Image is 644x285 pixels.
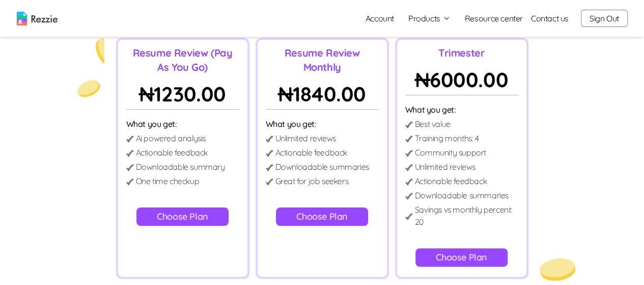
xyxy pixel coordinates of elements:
p: Great for job seekers [275,175,349,187]
img: detail [266,164,273,171]
img: detail [126,164,134,171]
img: detail [266,178,273,185]
p: ₦ 1840.00 [266,79,379,110]
img: detail [126,136,134,142]
button: Sign Out [581,10,628,27]
p: Unlimited reviews [415,161,475,173]
p: Downloadable summaries [275,161,369,173]
p: Actionable feedback [136,146,208,159]
button: Choose Plan [136,208,229,226]
p: Resume Review (Pay As You Go) [126,46,239,74]
img: detail [405,121,413,128]
a: Contact us [531,12,569,24]
p: What you get: [405,103,518,116]
p: One time checkup [136,175,200,187]
img: logo [17,12,58,25]
p: What you get: [266,118,379,130]
button: Choose Plan [415,248,508,267]
button: Products [408,12,451,24]
img: detail [126,150,134,157]
p: Downloadable summaries [415,189,509,201]
img: detail [405,178,413,185]
p: ₦ 6000.00 [405,64,518,95]
p: Unlimited reviews [275,132,336,144]
p: Best value [415,118,451,130]
p: Actionable feedback [415,175,487,187]
p: Resume Review Monthly [266,46,379,74]
img: detail [405,136,413,142]
p: Savings vs monthly percent : 20 [415,203,518,228]
p: Downloadable summary [136,161,225,173]
p: Trimester [405,46,518,60]
img: detail [266,136,273,142]
p: What you get: [126,118,239,130]
p: ₦ 1230.00 [126,79,239,110]
p: Community support [415,146,486,159]
img: detail [405,150,413,157]
img: detail [405,193,413,199]
button: Choose Plan [276,208,368,226]
img: detail [266,150,273,157]
p: Training months : 4 [415,132,479,144]
p: Actionable feedback [275,146,347,159]
a: Account [357,8,402,29]
img: detail [126,178,134,185]
p: Ai powered analysis [136,132,206,144]
img: detail [405,164,413,171]
a: Resource center [465,12,523,24]
img: detail [405,213,413,220]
